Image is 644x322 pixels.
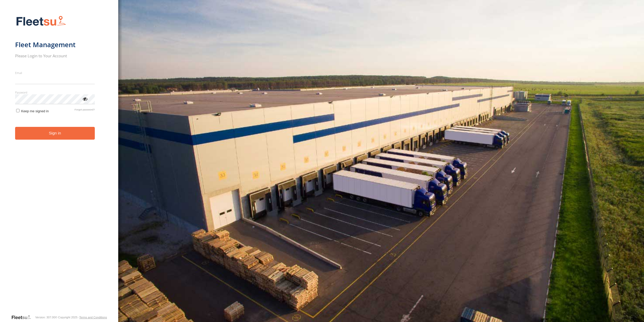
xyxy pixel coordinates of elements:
[15,40,95,49] h1: Fleet Management
[21,109,49,113] span: Keep me signed in
[15,127,95,140] button: Sign in
[79,316,107,319] a: Terms and Conditions
[15,71,95,75] label: Email
[35,316,55,319] div: Version: 307.00
[74,108,95,113] a: Forgot password?
[82,96,87,101] div: ViewPassword
[55,316,107,319] div: © Copyright 2025 -
[15,15,67,28] img: Fleetsu
[15,53,95,58] h2: Please Login to Your Account
[11,315,35,320] a: Visit our Website
[15,90,95,94] label: Password
[16,109,20,112] input: Keep me signed in
[15,13,103,314] form: main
